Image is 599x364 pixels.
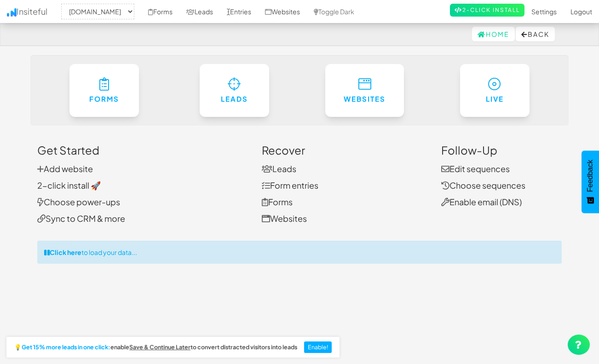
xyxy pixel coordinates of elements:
a: Choose power-ups [37,196,120,207]
a: Choose sequences [441,180,525,191]
a: Websites [262,213,307,224]
a: Leads [262,163,296,174]
button: Back [516,27,555,41]
a: Forms [262,196,293,207]
h3: Recover [262,144,427,156]
strong: Click here [50,248,81,256]
a: Home [472,27,515,41]
a: Sync to CRM & more [37,213,125,224]
a: 2-click install 🚀 [37,180,101,191]
span: Feedback [586,160,594,192]
h6: Leads [218,95,251,103]
u: Save & Continue Later [129,343,190,351]
button: Feedback - Show survey [582,150,599,213]
a: Leads [200,64,270,117]
a: Add website [37,163,93,174]
h6: Websites [344,95,386,103]
a: Save & Continue Later [129,344,190,351]
h3: Follow-Up [441,144,562,156]
h2: 💡 enable to convert distracted visitors into leads [14,344,297,351]
h6: Live [478,95,512,103]
a: Websites [325,64,404,117]
a: Live [460,64,530,117]
a: 2-Click Install [450,4,524,17]
a: Edit sequences [441,163,510,174]
div: to load your data... [37,241,562,264]
h6: Forms [88,95,121,103]
h3: Get Started [37,144,248,156]
img: icon.png [7,8,17,17]
button: Enable! [304,341,332,353]
strong: Get 15% more leads in one click: [22,344,110,351]
a: Enable email (DNS) [441,196,522,207]
a: Form entries [262,180,318,191]
a: Forms [69,64,139,117]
